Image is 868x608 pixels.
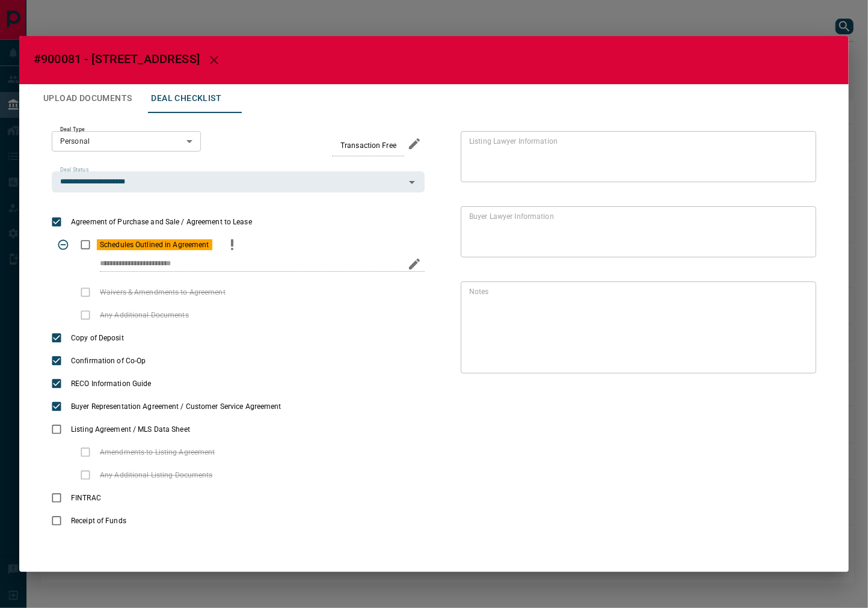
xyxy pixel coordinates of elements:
[68,401,285,412] span: Buyer Representation Agreement / Customer Service Agreement
[100,256,399,272] input: checklist input
[469,287,803,369] textarea: text field
[68,515,129,526] span: Receipt of Funds
[97,239,212,250] span: Schedules Outlined in Agreement
[68,333,127,343] span: Copy of Deposit
[60,126,85,134] label: Deal Type
[97,287,229,298] span: Waivers & Amendments to Agreement
[68,424,193,435] span: Listing Agreement / MLS Data Sheet
[34,52,200,66] span: #900081 - [STREET_ADDRESS]
[469,212,803,253] textarea: text field
[52,131,201,152] div: Personal
[404,174,420,191] button: Open
[97,310,192,321] span: Any Additional Documents
[68,378,154,389] span: RECO Information Guide
[141,84,231,113] button: Deal Checklist
[404,134,425,154] button: edit
[34,84,141,113] button: Upload Documents
[469,137,803,177] textarea: text field
[97,447,218,458] span: Amendments to Listing Agreement
[68,493,104,503] span: FINTRAC
[52,233,75,256] span: Toggle Applicable
[68,216,255,227] span: Agreement of Purchase and Sale / Agreement to Lease
[404,254,425,274] button: edit
[222,233,242,256] button: priority
[68,355,149,366] span: Confirmation of Co-Op
[97,470,216,481] span: Any Additional Listing Documents
[60,166,88,174] label: Deal Status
